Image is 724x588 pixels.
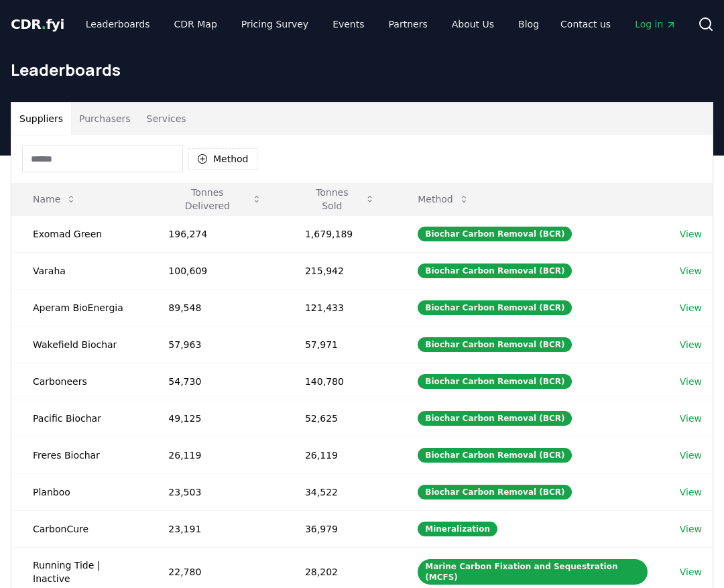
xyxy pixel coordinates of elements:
td: 57,963 [147,326,284,363]
td: 36,979 [284,510,396,547]
a: View [680,338,702,351]
div: Biochar Carbon Removal (BCR) [418,448,572,463]
div: Biochar Carbon Removal (BCR) [418,263,572,278]
a: CDR Map [164,12,228,36]
div: Marine Carbon Fixation and Sequestration (MCFS) [418,559,648,585]
td: 89,548 [147,289,284,326]
td: 34,522 [284,473,396,510]
div: Biochar Carbon Removal (BCR) [418,300,572,315]
td: 26,119 [284,436,396,473]
td: 140,780 [284,363,396,400]
a: Leaderboards [75,12,161,36]
button: Services [139,103,194,135]
a: Events [322,12,375,36]
td: Freres Biochar [11,436,147,473]
button: Purchasers [71,103,139,135]
a: Partners [378,12,438,36]
td: 49,125 [147,400,284,436]
td: 23,503 [147,473,284,510]
td: CarbonCure [11,510,147,547]
button: Name [22,186,87,213]
div: Biochar Carbon Removal (BCR) [418,411,572,426]
span: . [42,16,46,32]
td: 1,679,189 [284,215,396,252]
a: View [680,227,702,241]
a: About Us [441,12,505,36]
td: 26,119 [147,436,284,473]
a: View [680,301,702,314]
a: View [680,565,702,579]
td: 23,191 [147,510,284,547]
td: Pacific Biochar [11,400,147,436]
button: Tonnes Sold [294,186,385,213]
button: Method [188,148,257,170]
div: Mineralization [418,522,497,536]
a: CDR.fyi [11,15,64,34]
td: 196,274 [147,215,284,252]
td: Aperam BioEnergia [11,289,147,326]
td: 54,730 [147,363,284,400]
nav: Main [550,12,687,36]
nav: Main [75,12,550,36]
td: 121,433 [284,289,396,326]
td: 52,625 [284,400,396,436]
td: Wakefield Biochar [11,326,147,363]
div: Biochar Carbon Removal (BCR) [418,227,572,241]
div: Biochar Carbon Removal (BCR) [418,374,572,389]
a: Pricing Survey [231,12,319,36]
a: Blog [507,12,550,36]
a: View [680,449,702,462]
span: CDR fyi [11,16,64,32]
button: Tonnes Delivered [158,186,273,213]
td: Carboneers [11,363,147,400]
a: View [680,412,702,425]
td: 57,971 [284,326,396,363]
button: Suppliers [11,103,71,135]
span: Log in [635,17,676,31]
td: 215,942 [284,252,396,289]
a: View [680,375,702,388]
td: Exomad Green [11,215,147,252]
h1: Leaderboards [11,59,713,80]
td: Planboo [11,473,147,510]
a: View [680,522,702,536]
div: Biochar Carbon Removal (BCR) [418,485,572,499]
a: View [680,485,702,499]
a: Contact us [550,12,621,36]
td: Varaha [11,252,147,289]
a: View [680,264,702,278]
div: Biochar Carbon Removal (BCR) [418,337,572,352]
a: Log in [624,12,687,36]
button: Method [407,186,480,213]
td: 100,609 [147,252,284,289]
